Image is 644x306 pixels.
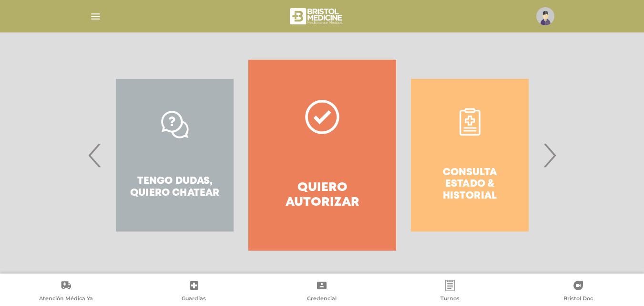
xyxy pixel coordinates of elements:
[90,11,102,22] img: Cober_menu-lines-white.svg
[39,295,93,304] span: Atención Médica Ya
[248,60,396,251] a: Quiero autorizar
[2,280,130,304] a: Atención Médica Ya
[288,5,345,28] img: bristol-medicine-blanco.png
[182,295,206,304] span: Guardias
[536,7,554,25] img: profile-placeholder.svg
[540,129,559,181] span: Next
[386,280,514,304] a: Turnos
[440,295,460,304] span: Turnos
[130,280,258,304] a: Guardias
[307,295,337,304] span: Credencial
[514,280,642,304] a: Bristol Doc
[258,280,386,304] a: Credencial
[266,180,378,210] h4: Quiero autorizar
[86,129,104,181] span: Previous
[563,295,593,304] span: Bristol Doc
